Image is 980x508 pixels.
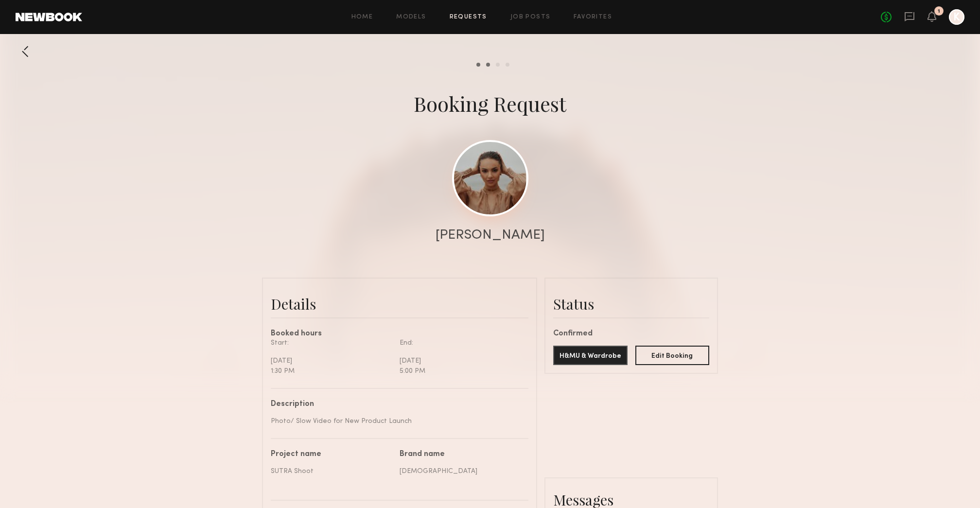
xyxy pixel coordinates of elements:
[414,90,566,117] div: Booking Request
[351,14,373,20] a: Home
[396,14,426,20] a: Models
[574,14,612,20] a: Favorites
[510,14,551,20] a: Job Posts
[271,416,521,426] div: Photo/ Slow Video for New Product Launch
[400,466,521,476] div: [DEMOGRAPHIC_DATA]
[553,330,709,338] div: Confirmed
[271,366,392,376] div: 1:30 PM
[271,356,392,366] div: [DATE]
[938,9,940,14] div: 1
[400,451,521,458] div: Brand name
[450,14,487,20] a: Requests
[271,451,392,458] div: Project name
[400,366,521,376] div: 5:00 PM
[553,294,709,314] div: Status
[400,338,521,348] div: End:
[949,9,964,25] a: K
[271,330,528,338] div: Booked hours
[635,346,710,365] button: Edit Booking
[436,228,545,242] div: [PERSON_NAME]
[271,338,392,348] div: Start:
[271,401,521,408] div: Description
[400,356,521,366] div: [DATE]
[553,346,628,365] button: H&MU & Wardrobe
[271,294,528,314] div: Details
[271,466,392,476] div: SUTRA Shoot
